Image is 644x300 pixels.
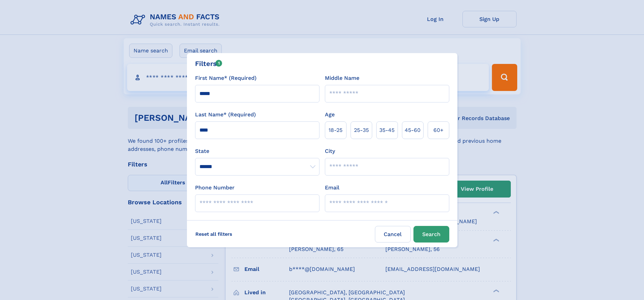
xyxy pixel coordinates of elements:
label: Reset all filters [191,226,237,242]
span: 25‑35 [354,126,369,134]
label: Age [325,111,335,119]
div: Filters [195,59,222,69]
label: State [195,147,319,155]
label: Email [325,184,339,192]
span: 45‑60 [405,126,421,134]
label: City [325,147,335,155]
span: 35‑45 [379,126,395,134]
label: Last Name* (Required) [195,111,256,119]
span: 18‑25 [329,126,342,134]
label: Middle Name [325,74,359,82]
label: First Name* (Required) [195,74,257,82]
button: Search [413,226,449,243]
label: Phone Number [195,184,235,192]
span: 60+ [433,126,444,134]
label: Cancel [375,226,411,243]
